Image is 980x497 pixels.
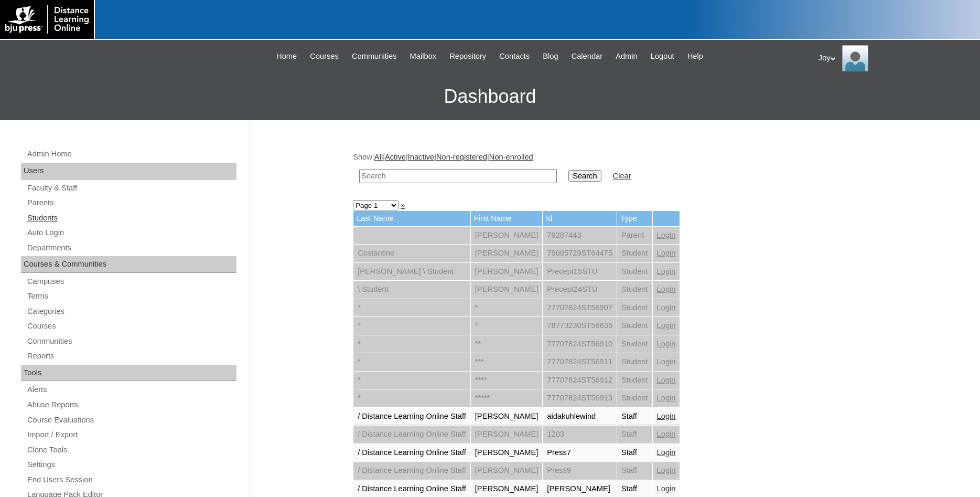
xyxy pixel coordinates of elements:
[26,290,236,303] a: Terms
[353,426,470,443] td: / Distance Learning Online Staff
[543,50,558,62] span: Blog
[610,50,643,62] a: Admin
[543,389,617,407] td: 77707824ST56913
[543,335,617,353] td: 77707824ST56910
[494,50,535,62] a: Contacts
[353,444,470,462] td: / Distance Learning Online Staff
[543,227,617,245] td: 79287443
[657,394,676,402] a: Login
[410,50,437,62] span: Mailbox
[543,426,617,443] td: 1203
[26,182,236,195] a: Faculty & Staff
[5,73,975,120] h3: Dashboard
[617,227,652,245] td: Parent
[617,211,652,226] td: Type
[657,249,676,257] a: Login
[657,285,676,293] a: Login
[353,462,470,480] td: / Distance Learning Online Staff
[21,256,236,273] div: Courses & Communities
[26,473,236,487] a: End Users Session
[21,163,236,179] div: Users
[449,50,486,62] span: Repository
[26,241,236,255] a: Departments
[617,299,652,317] td: Student
[26,196,236,209] a: Parents
[657,267,676,276] a: Login
[543,245,617,262] td: 79605729ST64475
[26,443,236,457] a: Clone Tools
[543,353,617,371] td: 77707824ST56911
[471,444,543,462] td: [PERSON_NAME]
[408,153,435,161] a: Inactive
[444,50,491,62] a: Repository
[353,211,470,226] td: Last Name
[310,50,339,62] span: Courses
[353,281,470,299] td: \ Student
[657,357,676,366] a: Login
[657,321,676,330] a: Login
[471,281,543,299] td: [PERSON_NAME]
[617,408,652,426] td: Staff
[645,50,680,62] a: Logout
[617,444,652,462] td: Staff
[385,153,406,161] a: Active
[657,412,676,420] a: Login
[543,299,617,317] td: 77707824ST56907
[26,147,236,161] a: Admin Home
[543,444,617,462] td: Press7
[359,169,557,183] input: Search
[499,50,530,62] span: Contacts
[543,263,617,281] td: Precept15STU
[26,226,236,239] a: Auto Login
[405,50,442,62] a: Mailbox
[657,303,676,312] a: Login
[21,365,236,382] div: Tools
[613,172,631,180] a: Clear
[471,426,543,443] td: [PERSON_NAME]
[657,430,676,438] a: Login
[353,245,470,262] td: Costantine
[657,376,676,384] a: Login
[352,50,397,62] span: Communities
[347,50,402,62] a: Communities
[26,414,236,427] a: Course Evaluations
[305,50,344,62] a: Courses
[26,458,236,471] a: Settings
[687,50,703,62] span: Help
[543,211,617,226] td: Id
[26,428,236,441] a: Import / Export
[471,263,543,281] td: [PERSON_NAME]
[26,212,236,225] a: Students
[543,281,617,299] td: Precept24STU
[353,152,872,189] div: Show: | | | |
[471,462,543,480] td: [PERSON_NAME]
[617,426,652,443] td: Staff
[26,398,236,411] a: Abuse Reports
[617,245,652,262] td: Student
[617,317,652,335] td: Student
[436,153,487,161] a: Non-registered
[616,50,638,62] span: Admin
[617,335,652,353] td: Student
[657,466,676,474] a: Login
[617,263,652,281] td: Student
[572,50,602,62] span: Calendar
[543,462,617,480] td: Press9
[26,350,236,363] a: Reports
[537,50,563,62] a: Blog
[617,372,652,389] td: Student
[26,305,236,318] a: Categories
[617,353,652,371] td: Student
[543,408,617,426] td: aidakuhlewind
[26,335,236,348] a: Communities
[471,211,543,226] td: First Name
[26,320,236,333] a: Courses
[568,170,601,182] input: Search
[471,245,543,262] td: [PERSON_NAME]
[271,50,302,62] a: Home
[353,408,470,426] td: / Distance Learning Online Staff
[657,340,676,348] a: Login
[566,50,608,62] a: Calendar
[543,372,617,389] td: 77707824ST56912
[543,317,617,335] td: 78773230ST56635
